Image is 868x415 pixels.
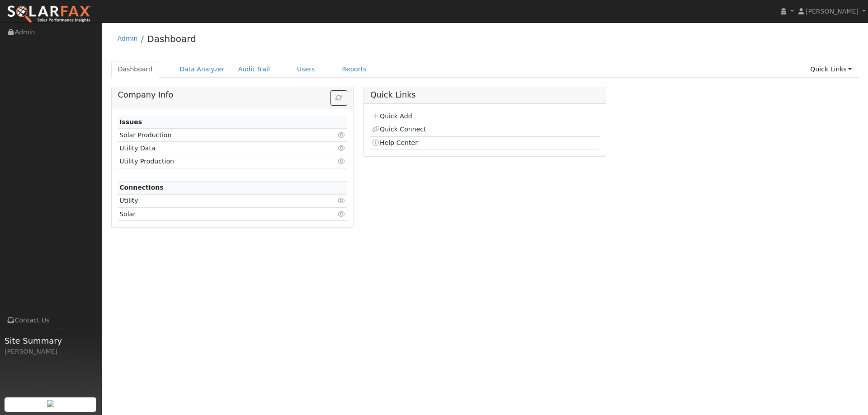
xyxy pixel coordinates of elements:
a: Dashboard [111,61,160,78]
h5: Company Info [118,90,347,100]
td: Utility Data [118,142,310,155]
i: Click to view [338,145,346,151]
i: Click to view [338,132,346,138]
span: Site Summary [5,335,97,347]
td: Utility Production [118,155,310,168]
i: Click to view [338,211,346,217]
a: Audit Trail [231,61,277,78]
a: Admin [118,35,138,42]
i: Click to view [338,197,346,204]
td: Utility [118,194,310,207]
td: Solar Production [118,129,310,142]
a: Data Analyzer [173,61,231,78]
a: Quick Add [372,112,412,120]
a: Users [290,61,322,78]
img: retrieve [47,400,54,407]
div: [PERSON_NAME] [5,347,97,356]
a: Help Center [372,139,418,146]
a: Dashboard [147,33,196,44]
i: Click to view [338,158,346,164]
strong: Issues [119,118,142,126]
a: Quick Links [803,61,859,78]
span: [PERSON_NAME] [806,8,859,15]
a: Reports [335,61,373,78]
strong: Connections [119,184,164,191]
a: Quick Connect [372,126,426,133]
td: Solar [118,208,310,221]
img: SolarFax [7,5,92,24]
h5: Quick Links [370,90,599,100]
